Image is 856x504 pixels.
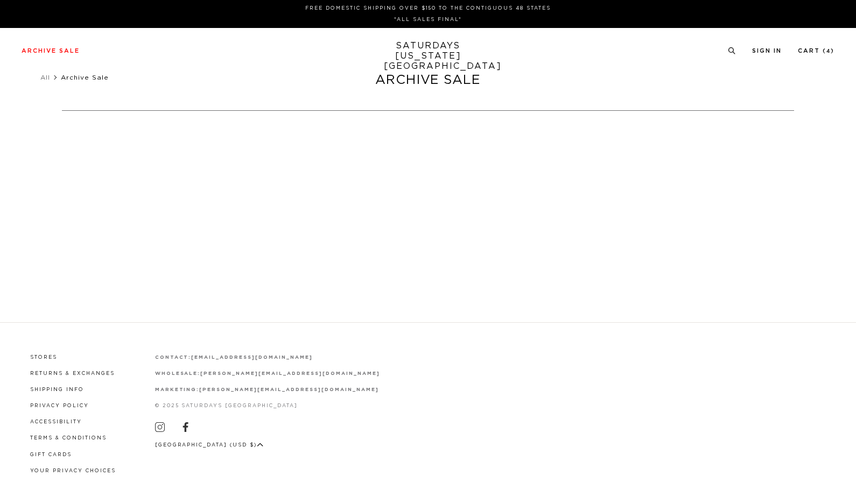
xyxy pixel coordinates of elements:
a: Returns & Exchanges [30,371,115,376]
p: *ALL SALES FINAL* [26,16,830,24]
a: Terms & Conditions [30,436,107,441]
a: Privacy Policy [30,403,89,408]
a: Your privacy choices [30,468,116,473]
button: [GEOGRAPHIC_DATA] (USD $) [155,441,264,449]
a: [PERSON_NAME][EMAIL_ADDRESS][DOMAIN_NAME] [200,371,380,376]
a: Cart (4) [798,48,834,54]
a: Gift Cards [30,452,72,457]
p: © 2025 Saturdays [GEOGRAPHIC_DATA] [155,402,380,410]
strong: wholesale: [155,371,201,376]
a: Stores [30,355,57,360]
strong: marketing: [155,387,200,392]
p: FREE DOMESTIC SHIPPING OVER $150 TO THE CONTIGUOUS 48 STATES [26,4,830,12]
a: [EMAIL_ADDRESS][DOMAIN_NAME] [191,355,312,360]
a: Archive Sale [22,48,80,54]
a: Shipping Info [30,387,84,392]
a: All [40,74,50,81]
a: Accessibility [30,420,82,424]
a: [PERSON_NAME][EMAIL_ADDRESS][DOMAIN_NAME] [199,387,378,392]
strong: contact: [155,355,192,360]
small: 4 [826,49,831,54]
a: SATURDAYS[US_STATE][GEOGRAPHIC_DATA] [384,41,473,72]
span: Archive Sale [61,74,109,81]
a: Sign In [752,48,782,54]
